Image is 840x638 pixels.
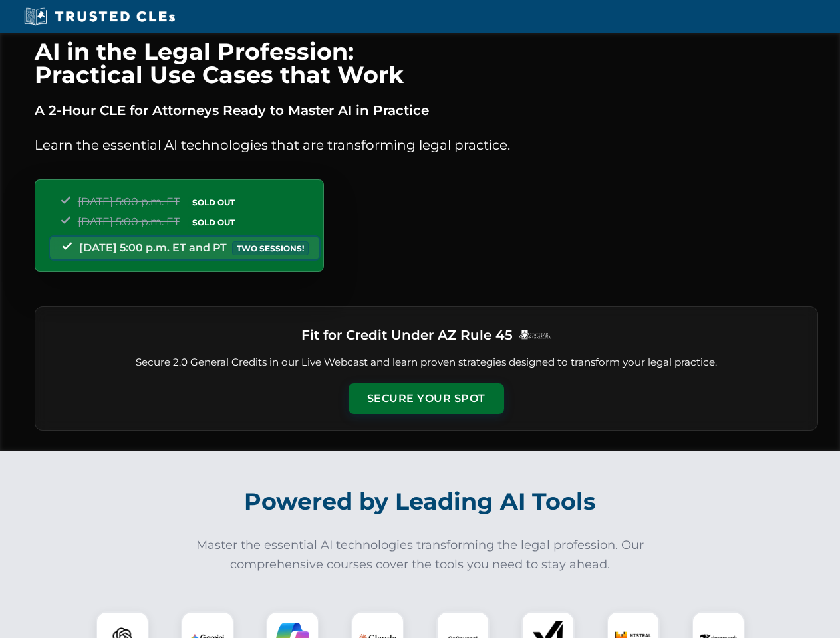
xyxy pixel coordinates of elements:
[51,355,801,370] p: Secure 2.0 General Credits in our Live Webcast and learn proven strategies designed to transform ...
[518,330,551,340] img: Logo
[35,134,818,156] p: Learn the essential AI technologies that are transforming legal practice.
[301,323,513,347] h3: Fit for Credit Under AZ Rule 45
[78,195,180,208] span: [DATE] 5:00 p.m. ET
[188,195,239,209] span: SOLD OUT
[20,7,179,27] img: Trusted CLEs
[349,383,504,414] button: Secure Your Spot
[188,215,239,229] span: SOLD OUT
[52,478,789,525] h2: Powered by Leading AI Tools
[35,100,818,121] p: A 2-Hour CLE for Attorneys Ready to Master AI in Practice
[188,536,653,574] p: Master the essential AI technologies transforming the legal profession. Our comprehensive courses...
[78,215,180,228] span: [DATE] 5:00 p.m. ET
[35,40,818,86] h1: AI in the Legal Profession: Practical Use Cases that Work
